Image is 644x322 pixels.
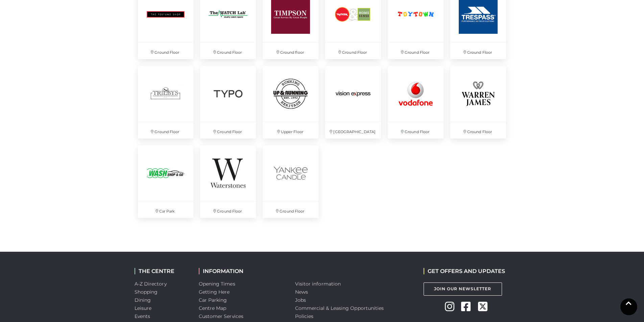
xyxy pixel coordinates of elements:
[138,145,194,201] img: Wash Shop and Go, Basingstoke, Festival Place, Hampshire
[325,43,381,59] p: Ground Floor
[135,268,189,274] h2: THE CENTRE
[259,63,322,142] a: Up & Running at Festival Place Upper Floor
[199,313,244,319] a: Customer Services
[325,122,381,139] p: [GEOGRAPHIC_DATA]
[263,43,318,59] p: Ground floor
[295,289,308,295] a: News
[135,63,197,142] a: Ground Floor
[138,122,194,139] p: Ground Floor
[138,201,194,218] p: Car Park
[388,122,444,139] p: Ground Floor
[197,63,259,142] a: Ground Floor
[200,43,256,59] p: Ground Floor
[263,122,318,139] p: Upper Floor
[135,313,150,319] a: Events
[322,63,384,142] a: [GEOGRAPHIC_DATA]
[199,281,235,287] a: Opening Times
[135,142,197,221] a: Wash Shop and Go, Basingstoke, Festival Place, Hampshire Car Park
[295,281,341,287] a: Visitor information
[450,43,506,59] p: Ground Floor
[200,201,256,218] p: Ground Floor
[138,43,194,59] p: Ground Floor
[424,268,505,274] h2: GET OFFERS AND UPDATES
[259,142,322,221] a: Ground Floor
[197,142,259,221] a: Ground Floor
[295,313,314,319] a: Policies
[295,297,306,303] a: Jobs
[135,281,167,287] a: A-Z Directory
[263,66,318,122] img: Up & Running at Festival Place
[447,63,509,142] a: Ground Floor
[388,43,444,59] p: Ground Floor
[295,305,384,311] a: Commercial & Leasing Opportunities
[199,305,226,311] a: Centre Map
[135,289,158,295] a: Shopping
[199,297,227,303] a: Car Parking
[263,201,318,218] p: Ground Floor
[200,122,256,139] p: Ground Floor
[135,297,151,303] a: Dining
[199,289,230,295] a: Getting Here
[384,63,447,142] a: Ground Floor
[424,282,502,296] a: Join Our Newsletter
[450,122,506,139] p: Ground Floor
[135,305,152,311] a: Leisure
[199,268,285,274] h2: INFORMATION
